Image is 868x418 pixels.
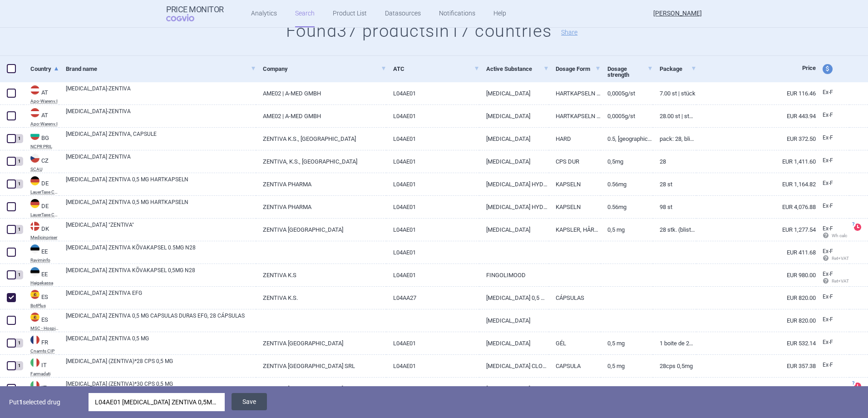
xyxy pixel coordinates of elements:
a: [MEDICAL_DATA] HYDROCHLORID 0,56 MG [479,173,549,195]
a: Ex-F [816,177,849,190]
a: ZENTIVA K.S., [GEOGRAPHIC_DATA] [256,128,386,150]
span: Ex-factory price [823,362,833,368]
a: Ex-F [816,199,849,213]
span: Ret+VAT calc [823,256,858,261]
img: Austria [30,108,39,117]
a: [MEDICAL_DATA] ZENTIVA KÕVAKAPSEL 0.5MG N28 [66,244,256,260]
abbr: Medicinpriser — Danish Medicine Agency. Erhverv Medicinpriser database for bussines. [30,235,59,240]
a: DEDELauerTaxe CGM [24,175,59,194]
abbr: Haigekassa — List of medicinal products published by Ministry of Social Affairs, Estonia. [30,281,59,285]
p: Put selected drug [9,393,82,411]
a: Brand name [66,58,256,80]
span: Ex-factory price [823,89,833,95]
a: 0,5MG [601,150,653,173]
img: Czech Republic [30,154,39,163]
a: HARTKAPSELN 0,5MG [549,82,601,104]
a: ZENTIVA [GEOGRAPHIC_DATA] [256,219,386,241]
span: Ex-factory price [823,112,833,118]
div: 1 [15,179,23,189]
img: Bulgaria [30,131,39,140]
a: Country [30,58,59,80]
a: [MEDICAL_DATA]-ZENTIVA [66,107,256,124]
a: FINGOLIMOOD [479,264,549,286]
a: 28.00 ST | Stück [653,105,696,127]
a: ZENTIVA K.S. [256,287,386,309]
img: France [30,335,39,344]
a: [MEDICAL_DATA] [479,309,549,332]
a: KAPSELN [549,196,601,218]
span: Ex-factory price [823,157,833,164]
a: [MEDICAL_DATA] ZENTIVA 0,5 MG HARTKAPSELN [66,198,256,214]
a: ESESBotPlus [24,289,59,308]
span: Price [802,65,816,71]
abbr: Cnamts CIP — Database of National Insurance Fund for Salaried Worker (code CIP), France. [30,349,59,353]
a: [MEDICAL_DATA] [479,150,549,173]
a: ZENTIVA [GEOGRAPHIC_DATA] [256,332,386,354]
a: EUR 411.68 [696,241,816,264]
div: 1 [15,157,23,166]
a: ITITFarmadati [24,357,59,376]
div: L04AE01 [MEDICAL_DATA] ZENTIVA 0,5MG CPS DUR 28 BLI, 244318 [95,393,218,411]
div: 1 [15,270,23,279]
a: EEEEHaigekassa [24,266,59,285]
a: L04AA27 [386,287,479,309]
a: Pack: 28, Blister PVC/PVDC/Al [653,128,696,150]
a: CZCZSCAU [24,153,59,172]
div: L04AE01 [MEDICAL_DATA] ZENTIVA 0,5MG CPS DUR 28 BLI, 244318 [89,393,225,411]
span: ? [850,381,856,386]
a: Ex-F [816,109,849,122]
img: Estonia [30,244,39,254]
a: 0,5 mg [601,378,653,400]
a: KAPSELN [549,173,601,195]
a: ZENTIVA [GEOGRAPHIC_DATA] SRL [256,378,386,400]
abbr: Apo-Warenv.I — Apothekerverlag Warenverzeichnis. Online database developed by the Österreichische... [30,122,59,126]
a: Ex-F [816,336,849,349]
div: 1 [15,338,23,348]
a: [MEDICAL_DATA] CLORIDRATO [479,378,549,400]
a: L04AE01 [386,355,479,377]
a: ? [854,224,865,231]
a: Company [263,58,386,80]
a: EUR 1,411.60 [696,150,816,173]
a: [MEDICAL_DATA] CLORIDRATO [479,355,549,377]
a: Ex-F [816,290,849,304]
img: Austria [30,85,39,95]
span: Ex-factory price [823,271,833,277]
a: ZENTIVA K.S [256,264,386,286]
a: EUR 4,076.88 [696,196,816,218]
abbr: NCPR PRIL — National Council on Prices and Reimbursement of Medicinal Products, Bulgaria. Registe... [30,144,59,149]
a: ZENTIVA [GEOGRAPHIC_DATA] SRL [256,355,386,377]
a: Ex-F Wh calc [816,222,849,243]
a: Price MonitorCOGVIO [166,5,224,22]
span: Ex-factory price [823,294,833,300]
span: Ex-factory price [823,339,833,345]
span: Ex-factory price [823,248,833,254]
a: [MEDICAL_DATA] 0,5 MG 28 CAPSULAS [479,287,549,309]
a: [MEDICAL_DATA] [479,105,549,127]
a: [MEDICAL_DATA] "ZENTIVA" [66,221,256,237]
div: 1 [15,134,23,143]
span: Ret+VAT calc [823,279,858,284]
span: Ex-factory price [823,203,833,209]
a: Ex-F [816,154,849,168]
img: Denmark [30,222,39,231]
a: [MEDICAL_DATA] [479,128,549,150]
a: 0,5 MG [601,355,653,377]
a: [MEDICAL_DATA] ZENTIVA [66,153,256,169]
a: [MEDICAL_DATA] ZENTIVA 0,5 MG [66,334,256,351]
a: L04AE01 [386,264,479,286]
span: Ex-factory price [823,134,833,141]
abbr: Apo-Warenv.I — Apothekerverlag Warenverzeichnis. Online database developed by the Österreichische... [30,99,59,104]
span: Ex-factory price [823,225,833,232]
a: ITIT [24,380,59,399]
img: Germany [30,176,39,185]
a: 0.56mg [601,173,653,195]
a: [MEDICAL_DATA] (ZENTIVA)*30 CPS 0,5 MG [66,380,256,396]
a: Dosage strength [607,58,653,86]
abbr: BotPlus — Online database developed by the General Council of Official Associations of Pharmacist... [30,304,59,308]
abbr: Farmadati — Online database developed by Farmadati Italia S.r.l., Italia. [30,372,59,376]
a: ZENTIVA PHARMA [256,196,386,218]
a: EUR 820.00 [696,287,816,309]
a: 0,5 mg [601,219,653,241]
a: BGBGNCPR PRIL [24,130,59,149]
